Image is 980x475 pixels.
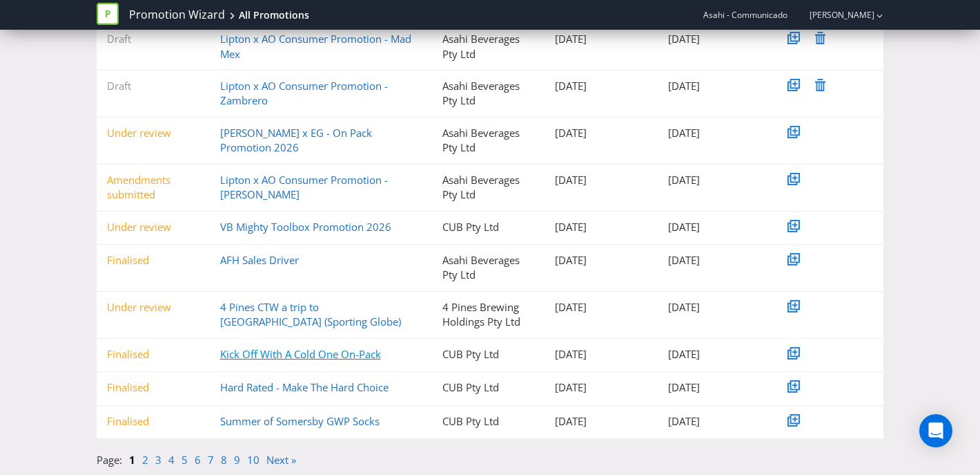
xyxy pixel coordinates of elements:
div: Finalised [97,253,210,268]
a: Promotion Wizard [129,7,225,23]
div: [DATE] [658,79,771,93]
div: [DATE] [545,220,658,234]
a: Lipton x AO Consumer Promotion - [PERSON_NAME] [220,173,388,201]
div: Finalised [97,347,210,362]
a: 2 [142,453,148,467]
div: [DATE] [658,173,771,187]
div: Finalised [97,380,210,395]
a: VB Mighty Toolbox Promotion 2026 [220,220,391,234]
div: Asahi Beverages Pty Ltd [432,253,545,283]
div: [DATE] [658,380,771,395]
a: AFH Sales Driver [220,253,299,267]
a: Summer of Somersby GWP Socks [220,414,380,428]
div: [DATE] [545,173,658,187]
a: 7 [208,453,214,467]
div: Finalised [97,414,210,429]
a: Kick Off With A Cold One On-Pack [220,347,381,361]
div: [DATE] [545,126,658,140]
div: Under review [97,126,210,140]
a: Hard Rated - Make The Hard Choice [220,380,389,394]
div: [DATE] [545,300,658,315]
a: Next » [266,453,296,467]
div: All Promotions [239,8,309,22]
div: Asahi Beverages Pty Ltd [432,79,545,109]
a: 3 [155,453,161,467]
span: Asahi - Communicado [703,9,787,21]
span: Page: [97,453,122,467]
div: CUB Pty Ltd [432,414,545,429]
a: 9 [234,453,240,467]
a: 5 [182,453,188,467]
div: CUB Pty Ltd [432,347,545,362]
div: Under review [97,300,210,315]
div: 4 Pines Brewing Holdings Pty Ltd [432,300,545,330]
a: Lipton x AO Consumer Promotion - Mad Mex [220,32,411,60]
a: 10 [247,453,259,467]
div: Under review [97,220,210,234]
div: CUB Pty Ltd [432,380,545,395]
div: [DATE] [658,414,771,429]
div: Amendments submitted [97,173,210,203]
a: 6 [195,453,201,467]
a: 4 [168,453,175,467]
div: [DATE] [658,126,771,140]
div: [DATE] [545,414,658,429]
div: [DATE] [545,347,658,362]
div: [DATE] [658,253,771,268]
div: [DATE] [545,380,658,395]
a: [PERSON_NAME] x EG - On Pack Promotion 2026 [220,126,372,154]
div: Open Intercom Messenger [919,414,952,447]
div: Draft [97,79,210,93]
a: 1 [129,453,135,467]
div: [DATE] [658,300,771,315]
div: Asahi Beverages Pty Ltd [432,173,545,203]
a: Lipton x AO Consumer Promotion - Zambrero [220,79,388,107]
div: Asahi Beverages Pty Ltd [432,126,545,156]
div: [DATE] [545,253,658,268]
a: 4 Pines CTW a trip to [GEOGRAPHIC_DATA] (Sporting Globe) [220,300,401,328]
div: Asahi Beverages Pty Ltd [432,32,545,62]
div: [DATE] [658,347,771,362]
a: [PERSON_NAME] [796,9,874,21]
div: [DATE] [545,79,658,93]
div: [DATE] [658,220,771,234]
div: CUB Pty Ltd [432,220,545,234]
a: 8 [221,453,227,467]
